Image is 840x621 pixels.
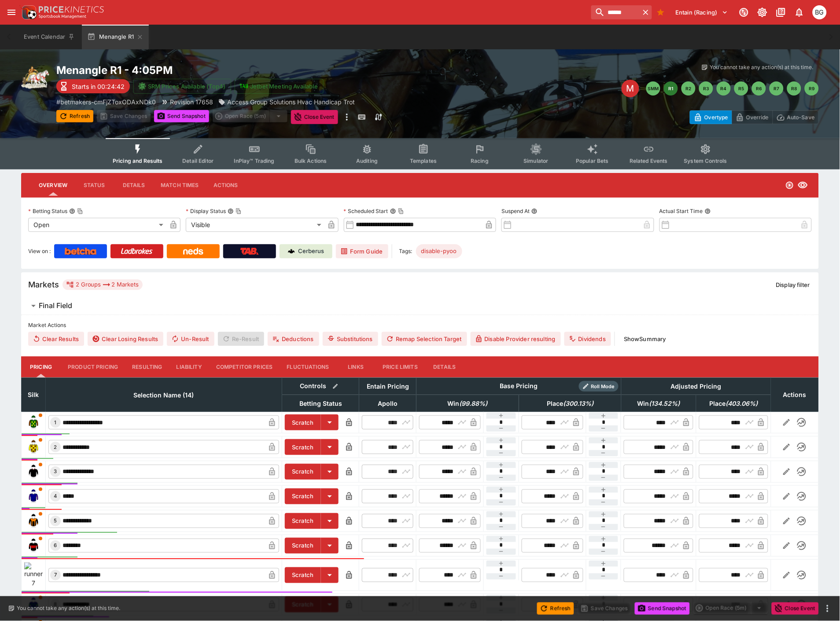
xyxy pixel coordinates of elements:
[24,562,43,588] img: runner 7
[235,79,324,94] button: Jetbet Meeting Available
[154,110,209,122] button: Send Snapshot
[771,378,818,412] th: Actions
[699,81,713,96] button: R3
[26,415,41,430] img: runner 1
[52,572,59,578] span: 7
[21,297,819,315] button: Final Field
[39,301,72,310] h6: Final Field
[773,4,789,20] button: Documentation
[646,81,819,96] nav: pagination navigation
[21,356,61,378] button: Pricing
[114,175,154,196] button: Details
[410,158,437,164] span: Templates
[52,543,59,549] span: 6
[282,378,359,395] th: Controls
[342,110,352,124] button: more
[471,332,561,346] button: Disable Provider resulting
[133,79,231,94] button: SRM Prices Available (Top4)
[531,208,538,214] button: Suspend At
[622,80,639,97] div: Edit Meeting
[736,4,752,20] button: Connected to PK
[564,332,611,346] button: Dividends
[654,5,668,19] button: Bookmarks
[56,110,93,122] button: Refresh
[330,381,341,392] button: Bulk edit
[21,63,49,92] img: harness_racing.png
[53,419,59,426] span: 1
[425,356,464,378] button: Details
[619,332,671,346] button: ShowSummary
[734,81,748,96] button: R5
[646,81,660,96] button: SMM
[26,539,41,553] img: runner 6
[704,113,728,122] p: Overtype
[291,110,338,124] button: Close Event
[717,81,731,96] button: R4
[787,113,815,122] p: Auto-Save
[4,4,19,20] button: open drawer
[359,378,416,395] th: Entain Pricing
[700,398,767,409] span: Place(403.06%)
[690,110,732,124] button: Overtype
[390,208,396,214] button: Scheduled StartCopy To Clipboard
[359,395,416,412] th: Apollo
[65,248,96,255] img: Betcha
[579,381,619,392] div: Show/hide Price Roll mode configuration.
[56,97,156,107] p: Copy To Clipboard
[186,207,226,215] p: Display Status
[52,493,59,500] span: 4
[438,398,497,409] span: Win(99.88%)
[26,489,41,503] img: runner 4
[28,319,812,332] label: Market Actions
[285,464,321,480] button: Scratch
[588,383,619,390] span: Roll Mode
[69,208,75,214] button: Betting StatusCopy To Clipboard
[501,207,530,215] p: Suspend At
[66,279,139,290] div: 2 Groups 2 Markets
[167,332,214,346] button: Un-Result
[121,248,153,255] img: Ladbrokes
[752,81,766,96] button: R6
[336,356,376,378] button: Links
[785,181,794,190] svg: Open
[671,5,733,19] button: Select Tenant
[18,25,80,49] button: Event Calendar
[227,97,355,107] p: Access Group Solutions Hvac Handicap Trot
[106,138,734,169] div: Event type filters
[17,605,120,613] p: You cannot take any action(s) at this time.
[664,81,678,96] button: R1
[154,175,206,196] button: Match Times
[659,207,703,215] p: Actual Start Time
[630,158,668,164] span: Related Events
[26,514,41,528] img: runner 5
[690,110,819,124] div: Start From
[621,378,771,395] th: Adjusted Pricing
[280,356,336,378] button: Fluctuations
[805,81,819,96] button: R9
[125,356,169,378] button: Resulting
[28,218,166,232] div: Open
[376,356,425,378] button: Price Limits
[213,110,287,122] div: split button
[705,208,711,214] button: Actual Start Time
[82,25,149,49] button: Menangle R1
[344,207,388,215] p: Scheduled Start
[28,207,67,215] p: Betting Status
[234,158,275,164] span: InPlay™ Trading
[649,398,680,409] em: ( 134.52 %)
[28,279,59,290] h5: Markets
[52,518,59,524] span: 5
[537,603,574,615] button: Refresh
[682,81,696,96] button: R2
[537,398,603,409] span: Place(300.13%)
[773,110,819,124] button: Auto-Save
[56,63,438,77] h2: Copy To Clipboard
[399,244,413,258] label: Tags:
[290,398,352,409] span: Betting Status
[32,175,74,196] button: Overview
[113,158,163,164] span: Pricing and Results
[524,158,549,164] span: Simulator
[416,247,462,256] span: disable-pyoo
[285,538,321,554] button: Scratch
